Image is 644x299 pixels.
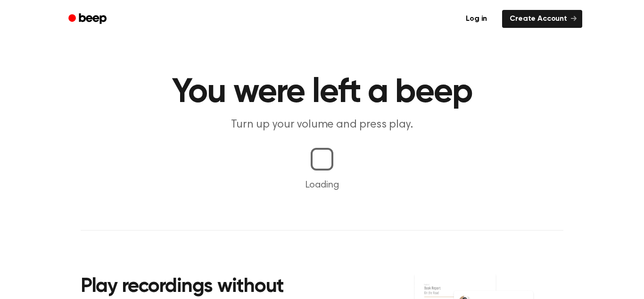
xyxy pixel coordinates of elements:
p: Turn up your volume and press play. [141,117,503,133]
p: Loading [11,178,633,192]
h1: You were left a beep [81,76,563,110]
a: Create Account [502,10,582,28]
a: Beep [62,10,115,28]
a: Log in [456,8,496,30]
